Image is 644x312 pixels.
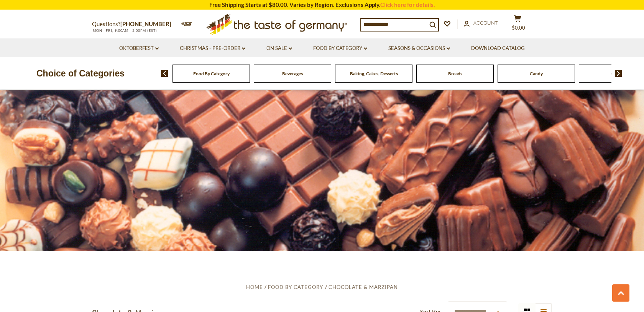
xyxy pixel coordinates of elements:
[282,71,303,76] a: Beverages
[180,44,245,53] a: Christmas - PRE-ORDER
[464,19,498,27] a: Account
[473,20,498,26] span: Account
[380,1,435,8] a: Click here for details.
[246,284,263,290] a: Home
[506,15,529,34] button: $0.00
[92,19,177,29] p: Questions?
[313,44,367,53] a: Food By Category
[350,71,398,76] a: Baking, Cakes, Desserts
[268,284,323,290] a: Food By Category
[388,44,450,53] a: Seasons & Occasions
[471,44,525,53] a: Download Catalog
[193,71,230,76] a: Food By Category
[92,28,157,33] span: MON - FRI, 9:00AM - 5:00PM (EST)
[512,25,525,31] span: $0.00
[161,70,168,77] img: previous arrow
[530,71,543,76] a: Candy
[266,44,292,53] a: On Sale
[615,70,622,77] img: next arrow
[329,284,398,290] a: Chocolate & Marzipan
[120,20,171,27] a: [PHONE_NUMBER]
[119,44,159,53] a: Oktoberfest
[448,71,462,76] a: Breads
